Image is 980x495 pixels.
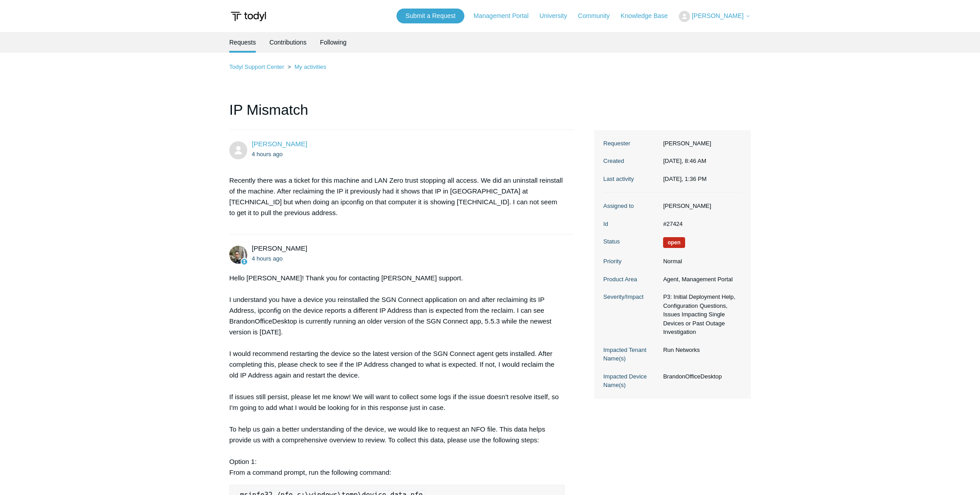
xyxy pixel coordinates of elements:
[229,8,267,25] img: Todyl Support Center Help Center home page
[252,151,283,157] time: 08/14/2025, 08:46
[603,157,659,166] dt: Created
[229,63,286,70] li: Todyl Support Center
[396,9,464,23] a: Submit a Request
[229,175,565,218] p: Recently there was a ticket for this machine and LAN Zero trust stopping all access. We did an un...
[603,139,659,148] dt: Requester
[578,11,619,21] a: Community
[603,202,659,211] dt: Assigned to
[659,220,742,229] dd: #27424
[229,32,256,53] li: Requests
[659,292,742,337] dd: P3: Initial Deployment Help, Configuration Questions, Issues Impacting Single Devices or Past Out...
[659,372,742,381] dd: BrandonOfficeDesktop
[474,11,538,21] a: Management Portal
[294,63,326,70] a: My activities
[229,63,284,70] a: Todyl Support Center
[252,244,307,252] span: Michael Tjader
[663,237,685,248] span: We are working on a response for you
[603,292,659,301] dt: Severity/Impact
[269,32,307,53] a: Contributions
[621,11,677,21] a: Knowledge Base
[603,275,659,284] dt: Product Area
[539,11,576,21] a: University
[229,99,574,130] h1: IP Mismatch
[252,255,283,262] time: 08/14/2025, 09:12
[663,175,707,182] time: 08/14/2025, 13:36
[320,32,347,53] a: Following
[659,202,742,211] dd: [PERSON_NAME]
[659,257,742,266] dd: Normal
[252,140,307,148] span: Ryan Marasco
[603,346,659,363] dt: Impacted Tenant Name(s)
[679,11,751,22] button: [PERSON_NAME]
[603,220,659,229] dt: Id
[663,157,706,164] time: 08/14/2025, 08:46
[659,275,742,284] dd: Agent, Management Portal
[252,140,307,148] a: [PERSON_NAME]
[603,257,659,266] dt: Priority
[286,63,326,70] li: My activities
[603,372,659,390] dt: Impacted Device Name(s)
[659,346,742,355] dd: Run Networks
[659,139,742,148] dd: [PERSON_NAME]
[692,12,744,19] span: [PERSON_NAME]
[603,175,659,184] dt: Last activity
[603,237,659,246] dt: Status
